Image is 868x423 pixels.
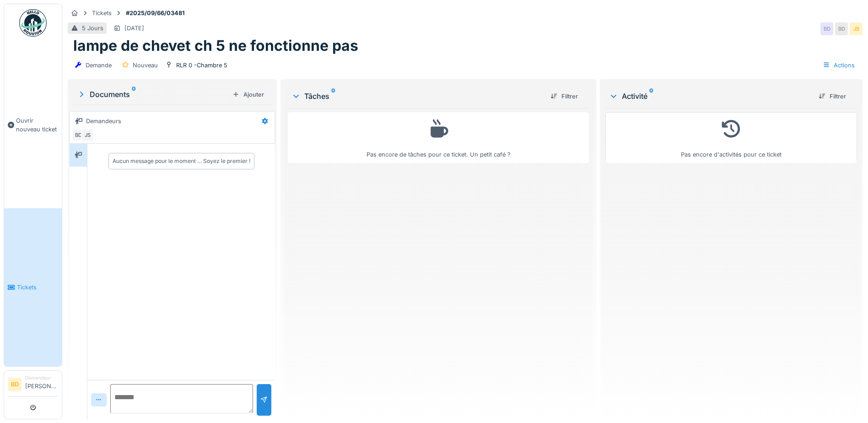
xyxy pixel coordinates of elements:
div: Filtrer [547,90,582,103]
div: Pas encore d'activités pour ce ticket [611,116,851,159]
li: [PERSON_NAME] [25,374,58,394]
div: Demandeurs [86,117,121,125]
sup: 0 [331,91,335,102]
div: Demandeur [25,374,58,381]
div: Tickets [92,9,112,17]
a: BD Demandeur[PERSON_NAME] [8,374,58,396]
div: Aucun message pour le moment … Soyez le premier ! [113,157,250,165]
div: Nouveau [133,61,158,70]
div: BD [820,22,833,35]
div: Filtrer [815,90,850,103]
div: Documents [77,89,229,100]
div: Pas encore de tâches pour ce ticket. Un petit café ? [294,116,583,159]
div: Tâches [291,91,543,102]
div: Actions [819,59,859,72]
div: BD [835,22,848,35]
sup: 0 [649,91,653,102]
img: Badge_color-CXgf-gQk.svg [19,9,47,37]
span: Tickets [17,283,58,292]
div: Activité [609,91,811,102]
li: BD [8,378,22,391]
strong: #2025/09/66/03481 [122,9,189,17]
span: Ouvrir nouveau ticket [16,116,58,134]
h1: lampe de chevet ch 5 ne fonctionne pas [73,37,358,54]
div: [DATE] [124,24,144,33]
div: BD [72,129,85,141]
a: Ouvrir nouveau ticket [4,42,62,208]
div: JS [850,22,863,35]
div: JS [81,129,94,141]
div: Ajouter [229,88,268,101]
sup: 0 [132,89,136,100]
div: RLR 0 -Chambre 5 [176,61,227,70]
div: Demande [86,61,112,70]
div: 5 Jours [82,24,103,33]
a: Tickets [4,208,62,366]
